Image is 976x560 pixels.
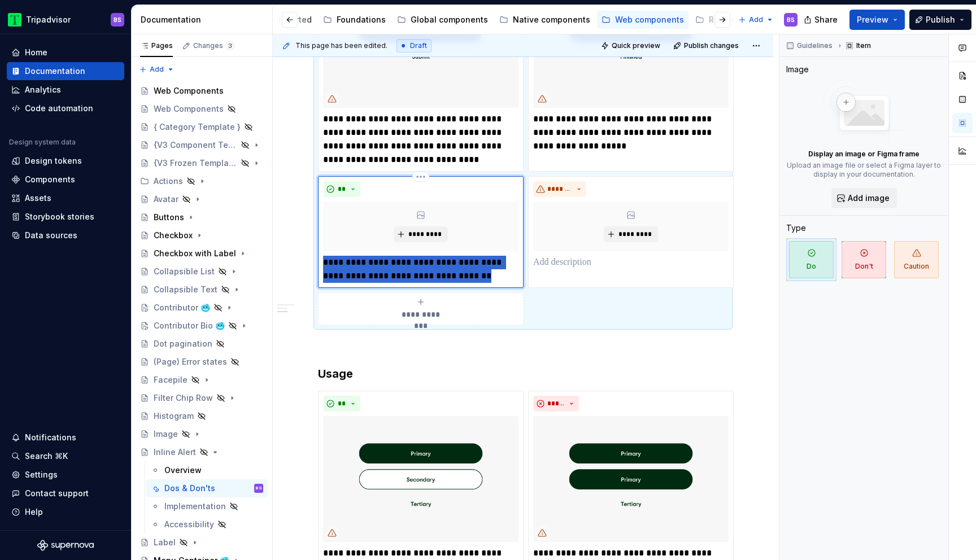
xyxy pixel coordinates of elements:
[2,7,129,32] button: TripadvisorBS
[9,138,76,147] div: Design system data
[786,222,806,234] div: Type
[7,152,124,170] a: Design tokens
[7,208,124,226] a: Storybook stories
[786,161,942,179] p: Upload an image file or select a Figma layer to display in your documentation.
[136,136,268,154] a: {V3 Component Template}
[495,11,595,29] a: Native components
[789,241,834,278] span: Do
[684,41,739,50] span: Publish changes
[25,47,47,58] div: Home
[193,41,234,50] div: Changes
[787,15,795,24] div: BS
[154,320,225,331] div: Contributor Bio 🥶
[783,38,838,54] button: Guidelines
[857,14,888,25] span: Preview
[786,64,809,75] div: Image
[136,371,268,389] a: Facepile
[136,226,268,244] a: Checkbox
[808,150,920,159] p: Display an image or Figma frame
[146,461,268,479] a: Overview
[615,14,684,25] div: Web components
[136,281,268,299] a: Collapsible Text
[154,176,183,187] div: Actions
[154,284,217,295] div: Collapsible Text
[319,11,390,29] a: Foundations
[25,84,61,95] div: Analytics
[7,81,124,99] a: Analytics
[154,212,184,223] div: Buttons
[136,533,268,552] a: Label
[136,82,268,100] a: Web Components
[25,174,75,185] div: Components
[894,241,939,278] span: Caution
[154,302,210,313] div: Contributor 🥶
[146,479,268,497] a: Dos & Don'tsBS
[37,540,94,551] a: Supernova Logo
[154,121,241,133] div: { Category Template }
[164,519,214,530] div: Accessibility
[164,483,215,494] div: Dos & Don'ts
[146,497,268,515] a: Implementation
[154,392,213,404] div: Filter Chip Row
[797,41,833,50] span: Guidelines
[136,118,268,136] a: { Category Template }
[411,14,488,25] div: Global components
[798,10,845,30] button: Share
[612,41,660,50] span: Quick preview
[225,41,234,50] span: 3
[136,262,268,281] a: Collapsible List
[154,266,215,277] div: Collapsible List
[146,515,268,533] a: Accessibility
[154,428,178,440] div: Image
[533,416,729,542] img: 60904414-61fd-41fd-a85a-b706c82aa518.png
[25,155,82,167] div: Design tokens
[323,416,518,542] img: 6f8e3180-8071-4b0e-a13f-c8d7301e4125.png
[25,211,94,222] div: Storybook stories
[136,190,268,208] a: Avatar
[814,14,838,25] span: Share
[136,425,268,443] a: Image
[786,238,836,281] button: Do
[154,103,224,115] div: Web Components
[8,13,21,27] img: 0ed0e8b8-9446-497d-bad0-376821b19aa5.png
[926,14,955,25] span: Publish
[909,10,971,30] button: Publish
[154,374,188,386] div: Facepile
[670,38,744,54] button: Publish changes
[848,193,890,204] span: Add image
[7,62,124,80] a: Documentation
[7,428,124,447] button: Notifications
[164,465,202,476] div: Overview
[295,41,387,50] span: This page has been edited.
[154,410,194,422] div: Histogram
[7,43,124,62] a: Home
[7,484,124,502] button: Contact support
[164,501,226,512] div: Implementation
[136,208,268,226] a: Buttons
[25,230,77,241] div: Data sources
[25,65,85,77] div: Documentation
[154,139,237,151] div: {V3 Component Template}
[749,15,763,24] span: Add
[25,506,43,518] div: Help
[7,189,124,207] a: Assets
[136,353,268,371] a: (Page) Error states
[154,356,227,368] div: (Page) Error states
[136,335,268,353] a: Dot pagination
[114,15,121,24] div: BS
[136,100,268,118] a: Web Components
[136,317,268,335] a: Contributor Bio 🥶
[597,11,689,29] a: Web components
[318,366,728,382] h3: Usage
[7,170,124,189] a: Components
[7,503,124,521] button: Help
[839,238,889,281] button: Don't
[136,62,178,77] button: Add
[136,407,268,425] a: Histogram
[154,85,224,97] div: Web Components
[136,244,268,262] a: Checkbox with Label
[337,14,386,25] div: Foundations
[25,432,76,443] div: Notifications
[25,193,51,204] div: Assets
[154,194,178,205] div: Avatar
